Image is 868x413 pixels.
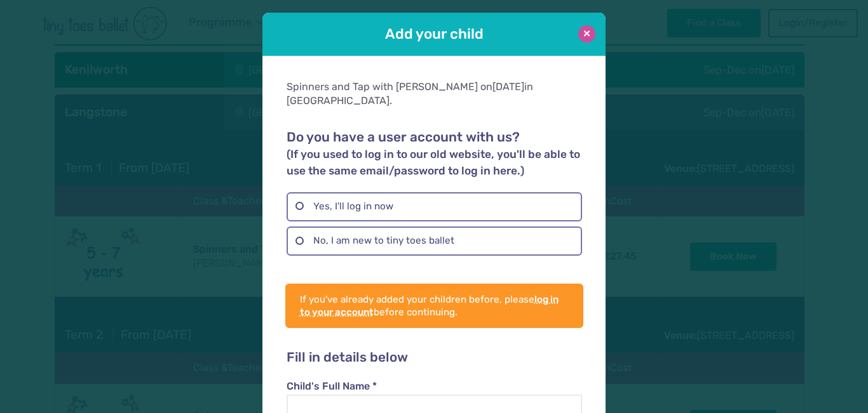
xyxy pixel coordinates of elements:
label: Yes, I'll log in now [287,192,581,221]
h1: Add your child [298,24,570,44]
label: Child's Full Name * [287,379,581,393]
label: No, I am new to tiny toes ballet [287,226,581,256]
p: If you've already added your children before, please before continuing. [300,293,569,318]
div: Spinners and Tap with [PERSON_NAME] on in [GEOGRAPHIC_DATA]. [287,80,581,108]
h2: Fill in details below [287,350,581,366]
span: [DATE] [492,81,524,93]
small: (If you used to log in to our old website, you'll be able to use the same email/password to log i... [287,148,580,177]
h2: Do you have a user account with us? [287,129,581,179]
